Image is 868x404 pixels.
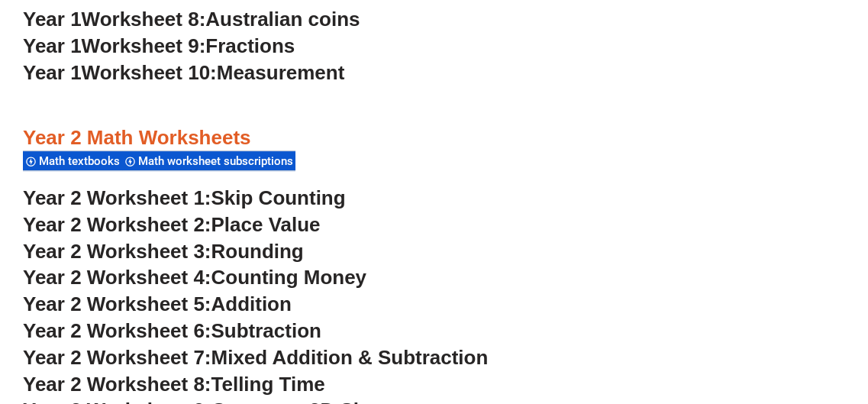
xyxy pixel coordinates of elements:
div: Math textbooks [23,150,122,171]
a: Year 2 Worksheet 6:Subtraction [23,319,321,342]
span: Addition [211,292,292,315]
span: Place Value [211,213,321,236]
span: Year 2 Worksheet 6: [23,319,211,342]
a: Year 1Worksheet 9:Fractions [23,34,295,57]
span: Math worksheet subscriptions [138,154,298,168]
span: Year 2 Worksheet 1: [23,186,211,209]
a: Year 2 Worksheet 5:Addition [23,292,292,315]
span: Subtraction [211,319,321,342]
span: Year 2 Worksheet 3: [23,240,211,263]
a: Year 1Worksheet 8:Australian coins [23,8,360,31]
span: Year 2 Worksheet 4: [23,266,211,289]
a: Year 2 Worksheet 8:Telling Time [23,373,325,396]
div: Math worksheet subscriptions [122,150,295,171]
h3: Year 2 Math Worksheets [23,125,845,151]
a: Year 2 Worksheet 1:Skip Counting [23,186,346,209]
a: Year 2 Worksheet 7:Mixed Addition & Subtraction [23,346,488,369]
a: Year 2 Worksheet 3:Rounding [23,240,304,263]
a: Year 2 Worksheet 2:Place Value [23,213,321,236]
span: Mixed Addition & Subtraction [211,346,489,369]
span: Measurement [217,61,345,84]
span: Fractions [205,34,295,57]
a: Year 2 Worksheet 4:Counting Money [23,266,366,289]
span: Australian coins [205,8,360,31]
span: Year 2 Worksheet 5: [23,292,211,315]
a: Year 1Worksheet 10:Measurement [23,61,344,84]
span: Telling Time [211,373,325,396]
span: Counting Money [211,266,367,289]
span: Math textbooks [39,154,124,168]
span: Worksheet 10: [82,61,217,84]
span: Year 2 Worksheet 7: [23,346,211,369]
span: Year 2 Worksheet 2: [23,213,211,236]
span: Year 2 Worksheet 8: [23,373,211,396]
span: Worksheet 9: [82,34,206,57]
span: Skip Counting [211,186,346,209]
span: Worksheet 8: [82,8,206,31]
span: Rounding [211,240,304,263]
